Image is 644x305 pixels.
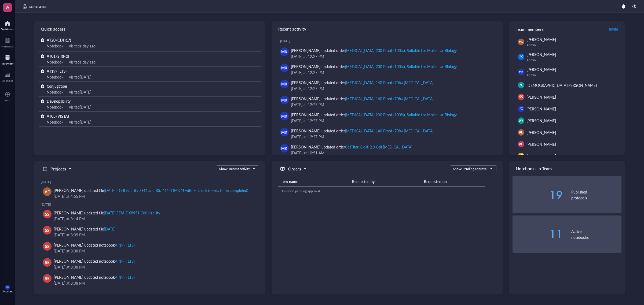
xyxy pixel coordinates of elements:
div: [MEDICAL_DATA] 200 Proof (100%), Suitable for Molecular Biology [345,48,457,53]
span: MK [281,65,287,71]
div: [DATE] at 12:27 PM [291,102,494,107]
a: MK[PERSON_NAME] updated orderCellTiter-Glo® 2.0 Cell [MEDICAL_DATA][DATE] at 10:51 AM [276,142,499,158]
div: Visited [DATE] [69,74,91,80]
div: Active notebooks [571,228,621,240]
span: JX [519,54,523,59]
span: [PERSON_NAME] [526,142,556,147]
span: MK [281,49,287,55]
img: genemod-logo [21,3,48,10]
span: JW [519,118,523,123]
div: [DATE] at 12:27 PM [291,134,494,140]
span: [PERSON_NAME] [526,94,556,100]
span: SS [45,243,49,249]
h5: Orders [288,166,301,172]
div: CellTiter-Glo® 2.0 Cell [MEDICAL_DATA] [345,144,412,150]
div: [DATE] SEM-DX8951 Cell viability [104,210,160,215]
div: | [65,59,67,65]
span: [PERSON_NAME] [526,37,556,42]
h5: Projects [50,166,66,172]
span: Conjugation [47,83,67,89]
a: MK[PERSON_NAME] updated order[MEDICAL_DATA] 140 Proof (70%) [MEDICAL_DATA][DATE] at 12:27 PM [276,77,499,94]
div: No orders pending approval [280,189,483,194]
div: [PERSON_NAME] updated order [291,128,434,134]
div: Add [5,99,10,102]
div: Visited a day ago [69,43,96,49]
div: Visited [DATE] [69,104,91,110]
span: [PERSON_NAME] [526,52,556,57]
div: Show: Recent activity [219,166,250,171]
div: [DATE] at 8:09 PM [54,232,255,238]
div: Account [2,290,13,293]
span: [PERSON_NAME] [526,153,556,159]
div: Visited [DATE] [69,119,91,125]
a: MK[PERSON_NAME] updated order[MEDICAL_DATA] 200 Proof (100%), Suitable for Molecular Biology[DATE... [276,61,499,77]
a: MK[PERSON_NAME] updated order[MEDICAL_DATA] 200 Proof (100%), Suitable for Molecular Biology[DATE... [276,110,499,126]
span: MD [519,40,523,44]
th: Requested on [422,177,485,187]
span: AE [519,130,523,135]
span: SS [45,259,49,265]
div: [MEDICAL_DATA] 140 Proof (70%) [MEDICAL_DATA] [345,128,433,133]
div: | [65,89,67,95]
div: [DATE] - Cell viability SEM and RS; 411- DMDM with Fc block (needs to be completed) [104,188,248,193]
div: [PERSON_NAME] updated order [291,112,457,118]
span: MK [281,145,287,151]
span: SS [519,95,523,99]
a: Notebook [1,36,14,48]
div: Visited a day ago [69,59,96,65]
div: 11 [513,229,563,240]
a: MK[PERSON_NAME] updated order[MEDICAL_DATA] 140 Proof (70%) [MEDICAL_DATA][DATE] at 12:27 PM [276,126,499,142]
a: SS[PERSON_NAME] updated notebookAT19 (FLT3)[DATE] at 8:08 PM [41,272,259,288]
div: [DATE] at 12:27 PM [291,85,494,91]
div: [PERSON_NAME] updated order [291,144,413,150]
span: [PERSON_NAME] [526,106,556,111]
span: MK [519,70,523,74]
div: Admin [526,73,619,77]
div: [PERSON_NAME] updated order [291,96,434,102]
span: AT20 (CDH17) [47,37,71,43]
div: [DATE] at 8:14 PM [54,216,255,222]
a: SS[PERSON_NAME] updated file[DATE][DATE] at 8:09 PM [41,224,259,240]
div: [DATE] at 12:27 PM [291,53,494,59]
span: [PERSON_NAME] [508,83,534,88]
div: | [65,43,67,49]
div: 19 [513,189,563,200]
span: SS [45,276,49,281]
div: [PERSON_NAME] updated order [291,80,434,85]
a: MK[PERSON_NAME] updated order[MEDICAL_DATA] 140 Proof (70%) [MEDICAL_DATA][DATE] at 12:27 PM [276,94,499,110]
div: [DATE] [41,202,259,207]
a: SS[PERSON_NAME] updated file[DATE] SEM-DX8951 Cell viability[DATE] at 8:14 PM [41,208,259,224]
span: JC [519,106,523,111]
div: Analytics [2,79,13,82]
span: SS [45,227,49,233]
span: [PERSON_NAME] [526,118,556,123]
th: Item name [278,177,350,187]
div: [MEDICAL_DATA] 200 Proof (100%), Suitable for Molecular Biology [345,112,457,117]
span: MK [281,97,287,103]
div: Notebook [47,89,63,95]
div: Notebooks in Team [509,161,625,176]
div: Notebook [47,104,63,110]
div: [PERSON_NAME] updated notebook [54,242,135,248]
div: [MEDICAL_DATA] 140 Proof (70%) [MEDICAL_DATA] [345,80,433,85]
div: [DATE] at 8:08 PM [54,280,255,286]
a: MK[PERSON_NAME] updated order[MEDICAL_DATA] 200 Proof (100%), Suitable for Molecular Biology[DATE... [276,45,499,61]
span: SS [45,211,49,217]
span: AT01 (SIRPα) [47,53,69,59]
div: [MEDICAL_DATA] 200 Proof (100%), Suitable for Molecular Biology [345,64,457,69]
div: Notebook [47,59,63,65]
div: [DATE] at 12:27 PM [291,69,494,75]
div: [DATE] at 8:08 PM [54,264,255,270]
div: AT19 (FLT3) [115,242,135,248]
span: [PERSON_NAME] [526,130,556,135]
div: Inventory [2,62,13,65]
div: Notebook [47,74,63,80]
span: AE [45,189,50,195]
div: [DATE] [280,39,499,43]
div: [PERSON_NAME] updated notebook [54,258,135,264]
a: SS[PERSON_NAME] updated notebookAT19 (FLT3)[DATE] at 8:08 PM [41,240,259,256]
a: Analytics [2,70,13,82]
div: | [65,74,67,80]
div: Visited [DATE] [69,89,91,95]
div: [PERSON_NAME] updated order [291,47,457,53]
